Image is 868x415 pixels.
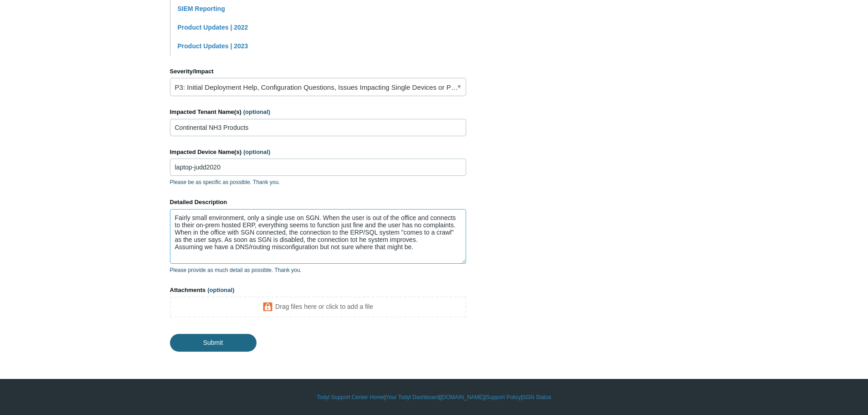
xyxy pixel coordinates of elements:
[170,148,466,157] label: Impacted Device Name(s)
[170,393,699,401] div: | | | |
[486,393,521,401] a: Support Policy
[441,393,484,401] a: [DOMAIN_NAME]
[170,67,466,76] label: Severity/Impact
[170,266,466,274] p: Please provide as much detail as possible. Thank you.
[178,5,225,12] a: SIEM Reporting
[170,78,466,96] a: P3: Initial Deployment Help, Configuration Questions, Issues Impacting Single Devices or Past Out...
[243,108,270,115] span: (optional)
[170,286,466,295] label: Attachments
[523,393,551,401] a: SGN Status
[170,108,466,117] label: Impacted Tenant Name(s)
[385,393,439,401] a: Your Todyl Dashboard
[317,393,384,401] a: Todyl Support Center Home
[178,42,248,50] a: Product Updates | 2023
[207,287,234,293] span: (optional)
[243,149,270,155] span: (optional)
[170,178,466,186] p: Please be as specific as possible. Thank you.
[170,334,257,351] input: Submit
[178,24,248,31] a: Product Updates | 2022
[170,198,466,207] label: Detailed Description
